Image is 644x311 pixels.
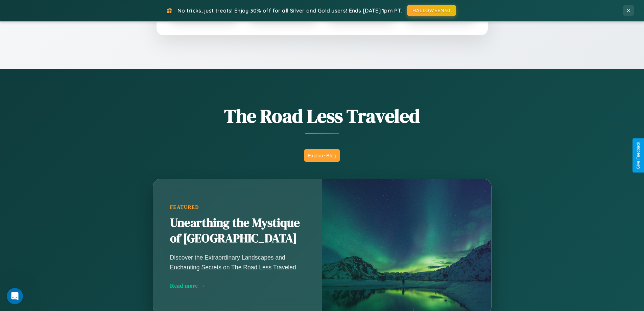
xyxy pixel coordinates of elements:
button: HALLOWEEN30 [407,5,456,16]
iframe: Intercom live chat [7,288,23,304]
h1: The Road Less Traveled [119,103,525,129]
div: Give Feedback [636,142,641,169]
button: Explore Blog [304,149,340,162]
div: Read more → [170,282,305,289]
h2: Unearthing the Mystique of [GEOGRAPHIC_DATA] [170,215,305,246]
div: Featured [170,204,305,210]
span: No tricks, just treats! Enjoy 30% off for all Silver and Gold users! Ends [DATE] 1pm PT. [177,7,402,14]
p: Discover the Extraordinary Landscapes and Enchanting Secrets on The Road Less Traveled. [170,253,305,272]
